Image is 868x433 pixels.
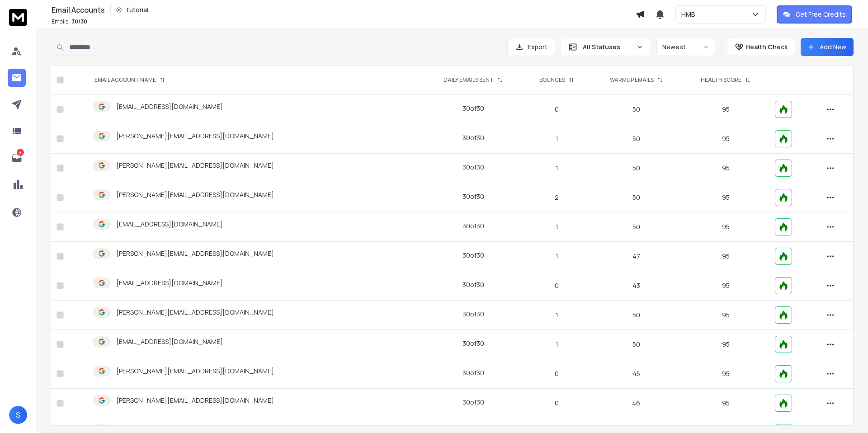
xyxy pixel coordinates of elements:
div: EMAIL ACCOUNT NAME [94,76,165,84]
p: 1 [529,340,585,349]
td: 50 [590,154,682,183]
div: 30 of 30 [462,280,484,289]
td: 95 [682,271,769,301]
p: [PERSON_NAME][EMAIL_ADDRESS][DOMAIN_NAME] [116,161,274,170]
p: 1 [529,252,585,261]
div: 30 of 30 [462,310,484,319]
button: S [9,406,27,424]
div: 30 of 30 [462,221,484,231]
p: [EMAIL_ADDRESS][DOMAIN_NAME] [116,102,223,111]
p: 0 [529,369,585,378]
td: 50 [590,330,682,359]
td: 50 [590,183,682,212]
p: 1 [529,222,585,231]
td: 95 [682,95,769,124]
p: [PERSON_NAME][EMAIL_ADDRESS][DOMAIN_NAME] [116,190,274,199]
td: 95 [682,389,769,418]
td: 95 [682,124,769,154]
p: Health Check [745,42,788,52]
td: 50 [590,301,682,330]
button: Tutorial [110,4,154,16]
p: [PERSON_NAME][EMAIL_ADDRESS][DOMAIN_NAME] [116,367,274,376]
button: Get Free Credits [777,5,852,24]
p: 1 [529,164,585,173]
p: 2 [529,193,585,202]
p: [EMAIL_ADDRESS][DOMAIN_NAME] [116,278,223,287]
td: 95 [682,330,769,359]
p: 1 [529,134,585,143]
span: 30 / 30 [71,18,87,25]
p: WARMUP EMAILS [610,76,654,84]
td: 47 [590,242,682,271]
p: DAILY EMAILS SENT [443,76,494,84]
div: 30 of 30 [462,133,484,142]
td: 95 [682,301,769,330]
td: 95 [682,359,769,389]
div: 30 of 30 [462,368,484,377]
div: Email Accounts [52,4,636,16]
p: HMB [681,10,699,19]
div: 30 of 30 [462,163,484,172]
td: 50 [590,124,682,154]
p: [EMAIL_ADDRESS][DOMAIN_NAME] [116,337,223,346]
p: [PERSON_NAME][EMAIL_ADDRESS][DOMAIN_NAME] [116,308,274,317]
td: 45 [590,359,682,389]
td: 50 [590,212,682,242]
p: [PERSON_NAME][EMAIL_ADDRESS][DOMAIN_NAME] [116,132,274,141]
td: 95 [682,242,769,271]
td: 95 [682,212,769,242]
button: Health Check [727,38,795,56]
p: HEALTH SCORE [701,76,741,84]
p: All Statuses [583,42,632,52]
p: [EMAIL_ADDRESS][DOMAIN_NAME] [116,220,223,229]
td: 43 [590,271,682,301]
button: Newest [656,38,715,56]
p: Emails : [52,18,87,25]
div: 30 of 30 [462,104,484,113]
a: 4 [8,149,26,167]
button: Export [507,38,555,56]
p: 0 [529,105,585,114]
td: 95 [682,154,769,183]
p: [PERSON_NAME][EMAIL_ADDRESS][DOMAIN_NAME] [116,249,274,258]
p: 0 [529,281,585,290]
p: Get Free Credits [796,10,846,19]
p: 0 [529,399,585,408]
div: 30 of 30 [462,192,484,201]
div: 30 of 30 [462,398,484,407]
td: 46 [590,389,682,418]
button: Add New [801,38,854,56]
p: [PERSON_NAME][EMAIL_ADDRESS][DOMAIN_NAME] [116,396,274,405]
p: 4 [17,149,24,156]
div: 30 of 30 [462,339,484,348]
div: 30 of 30 [462,251,484,260]
p: 1 [529,311,585,320]
td: 95 [682,183,769,212]
p: BOUNCES [539,76,565,84]
td: 50 [590,95,682,124]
